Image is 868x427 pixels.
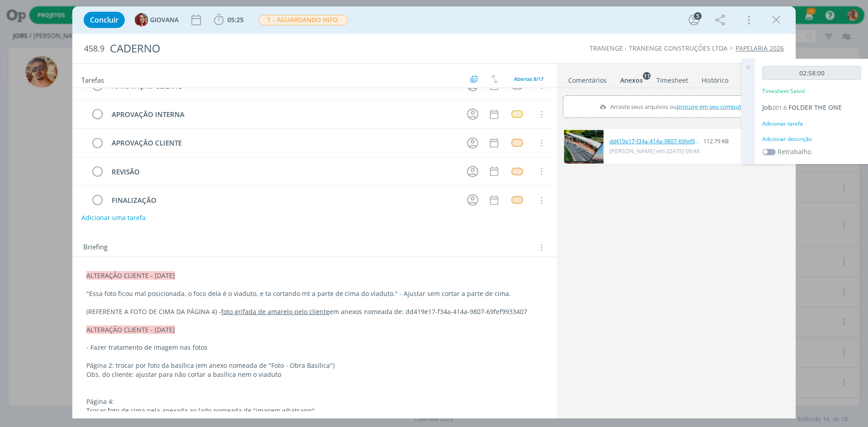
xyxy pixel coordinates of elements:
[212,13,246,27] button: 05:25
[762,135,861,143] div: Adicionar descrição
[86,307,543,316] p: (REFERENTE A FOTO DE CIMA DA PÁGINA 4) - em anexos nomeada de: dd419e17-f34a-414a-9807-69fef9933407
[609,147,699,155] span: [PERSON_NAME] em [DATE] 09:48
[135,13,179,27] button: GGIOVANA
[108,195,458,206] div: FINALIZAÇÃO
[762,103,842,112] a: Job201.6FOLDER THE ONE
[762,120,861,128] div: Adicionar tarefa
[108,109,458,120] div: APROVAÇÃO INTERNA
[81,210,146,226] button: Adicionar uma tarefa
[108,166,458,178] div: REVISÃO
[84,12,125,28] button: Concluir
[221,307,330,316] u: foto grifada de amarelo pelo cliente
[687,13,701,27] button: 5
[81,74,104,84] span: Tarefas
[514,75,543,82] span: Abertas 8/17
[778,147,811,156] label: Retrabalho
[701,72,729,85] a: Histórico
[86,325,175,334] span: ALTERAÇÃO CLIENTE - [DATE]
[90,16,118,23] span: Concluir
[258,14,349,26] button: T - AGUARDANDO INFO.
[86,397,543,406] p: Página 4:
[590,44,727,52] a: TRANENGE - TRANENGE CONSTRUÇÕES LTDA
[772,103,787,112] span: 201.6
[106,38,489,60] div: CADERNO
[762,87,805,95] p: Timesheet Salvo!
[86,289,543,298] p: "Essa foto ficou mal posicionada, o foco dela é o viaduto, e ta cortando mt a parte de cima do vi...
[491,75,498,83] img: arrow-down-up.svg
[643,72,651,80] sup: 11
[108,137,458,149] div: APROVAÇÃO CLIENTE
[83,242,108,253] span: Briefing
[86,406,543,415] p: Trocar foto de cima pela anexada ao lado nomeada de "imagem whatsapp"
[86,361,543,370] p: Página 2: trocar por foto da basílica (em anexo nomeada de "Foto - Obra Basílica")
[227,15,244,24] span: 05:25
[568,72,607,85] a: Comentários
[135,13,148,27] img: G
[84,44,104,54] span: 458.9
[72,6,796,418] div: dialog
[86,370,543,379] p: Obs. do cliente: ajustar para não cortar a basílica nem o viaduto
[609,137,700,145] a: dd419e17-f34a-414a-9807-69fef9933407.jpeg
[86,343,543,352] p: - Fazer tratamento de imagem nas fotos
[677,103,754,111] span: procure em seu computador
[259,15,348,25] span: T - AGUARDANDO INFO.
[788,103,842,112] span: FOLDER THE ONE
[694,12,702,20] div: 5
[609,137,729,145] div: 112.79 KB
[736,44,784,52] a: PAPELARIA 2026
[150,17,179,23] span: GIOVANA
[620,76,643,85] div: Anexos
[86,271,175,280] span: ALTERAÇÃO CLIENTE - [DATE]
[595,101,757,113] label: Arraste seus arquivos ou
[656,72,689,85] a: Timesheet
